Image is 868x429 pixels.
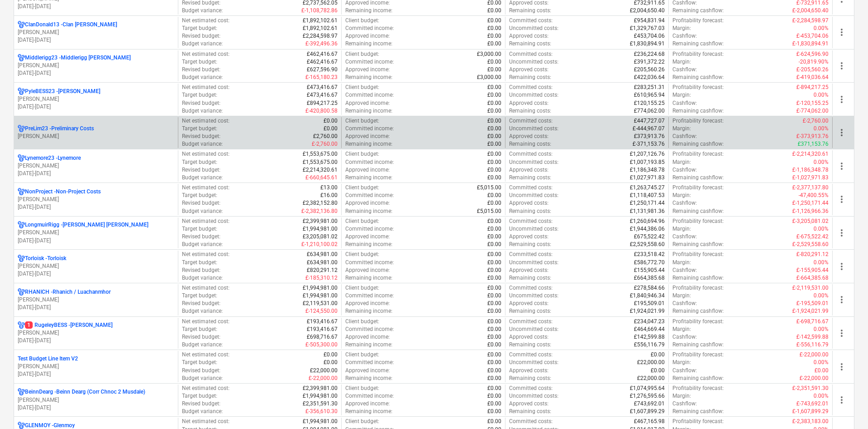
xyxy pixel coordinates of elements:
[303,217,338,225] p: £2,399,981.00
[814,158,829,166] p: 0.00%
[312,140,338,148] p: £-2,760.00
[345,25,394,32] p: Committed income :
[25,54,131,62] p: Middlerigg23 - Middlerigg [PERSON_NAME]
[18,370,174,378] p: [DATE] - [DATE]
[634,91,665,99] p: £610,965.94
[487,99,501,107] p: £0.00
[18,188,25,196] div: Project has multi currencies enabled
[182,125,217,133] p: Target budget :
[18,296,174,304] p: [PERSON_NAME]
[487,158,501,166] p: £0.00
[796,74,829,81] p: £-419,036.64
[672,25,691,32] p: Margin :
[799,192,829,199] p: -47,400.55%
[25,221,148,229] p: LongmuirRigg - [PERSON_NAME] [PERSON_NAME]
[630,7,665,15] p: £2,004,650.40
[345,207,392,215] p: Remaining income :
[345,84,379,91] p: Client budget :
[509,117,553,125] p: Committed costs :
[630,184,665,192] p: £1,263,745.27
[630,150,665,158] p: £1,207,126.76
[487,107,501,115] p: £0.00
[305,40,338,48] p: £-392,496.36
[345,217,379,225] p: Client budget :
[182,107,223,115] p: Budget variance :
[672,74,724,81] p: Remaining cashflow :
[634,74,665,81] p: £422,036.64
[796,66,829,74] p: £-205,560.26
[18,329,174,337] p: [PERSON_NAME]
[18,88,25,95] div: Project has multi currencies enabled
[182,207,223,215] p: Budget variance :
[634,133,665,140] p: £373,913.76
[487,199,501,207] p: £0.00
[487,84,501,91] p: £0.00
[509,7,551,15] p: Remaining costs :
[672,17,724,25] p: Profitability forecast :
[303,233,338,241] p: £3,205,081.02
[672,140,724,148] p: Remaining cashflow :
[182,99,221,107] p: Revised budget :
[630,225,665,233] p: £1,944,386.06
[672,166,697,174] p: Cashflow :
[303,158,338,166] p: £1,553,675.00
[792,199,829,207] p: £-1,250,171.44
[345,50,379,58] p: Client budget :
[345,117,379,125] p: Client budget :
[345,17,379,25] p: Client budget :
[487,32,501,40] p: £0.00
[345,99,390,107] p: Approved income :
[509,84,553,91] p: Committed costs :
[672,150,724,158] p: Profitability forecast :
[345,7,392,15] p: Remaining income :
[836,294,847,305] span: more_vert
[307,84,338,91] p: £473,416.67
[477,74,501,81] p: £3,000.00
[345,199,390,207] p: Approved income :
[509,133,549,140] p: Approved costs :
[634,50,665,58] p: £236,224.68
[18,3,174,10] p: [DATE] - [DATE]
[182,174,223,182] p: Budget variance :
[509,40,551,48] p: Remaining costs :
[18,355,174,378] div: Test Budget Line Item V2[PERSON_NAME][DATE]-[DATE]
[487,174,501,182] p: £0.00
[509,66,549,74] p: Approved costs :
[509,207,551,215] p: Remaining costs :
[630,158,665,166] p: £1,007,193.85
[303,17,338,25] p: £1,892,102.61
[672,117,724,125] p: Profitability forecast :
[672,174,724,182] p: Remaining cashflow :
[18,288,25,296] div: Project has multi currencies enabled
[836,361,847,372] span: more_vert
[509,158,559,166] p: Uncommitted costs :
[18,404,174,412] p: [DATE] - [DATE]
[345,107,392,115] p: Remaining income :
[18,196,174,203] p: [PERSON_NAME]
[324,117,338,125] p: £0.00
[18,221,25,229] div: Project has multi currencies enabled
[25,88,100,95] p: PyleBESS23 - [PERSON_NAME]
[509,25,559,32] p: Uncommitted costs :
[182,7,223,15] p: Budget variance :
[672,158,691,166] p: Margin :
[796,133,829,140] p: £-373,913.76
[672,66,697,74] p: Cashflow :
[634,84,665,91] p: £283,251.31
[487,192,501,199] p: £0.00
[18,363,174,370] p: [PERSON_NAME]
[796,32,829,40] p: £-453,704.06
[18,262,174,270] p: [PERSON_NAME]
[487,25,501,32] p: £0.00
[792,184,829,192] p: £-2,377,137.80
[509,125,559,133] p: Uncommitted costs :
[301,7,338,15] p: £-1,108,782.86
[345,225,394,233] p: Committed income :
[18,237,174,245] p: [DATE] - [DATE]
[487,117,501,125] p: £0.00
[634,17,665,25] p: £954,831.94
[18,188,174,211] div: NonProject -Non-Project Costs[PERSON_NAME][DATE]-[DATE]
[634,117,665,125] p: £447,727.07
[307,50,338,58] p: £462,416.67
[25,321,113,329] p: RugeleyBESS - [PERSON_NAME]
